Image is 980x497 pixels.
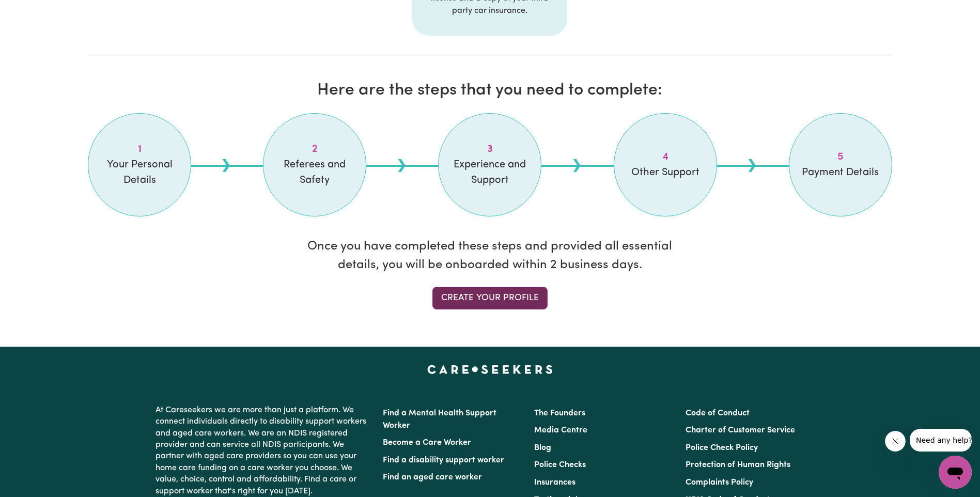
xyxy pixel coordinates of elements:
[686,426,795,434] a: Charter of Customer Service
[383,473,482,482] a: Find an aged care worker
[627,165,704,180] span: Other Support
[6,7,63,15] span: Need any help?
[910,429,972,452] iframe: Message from company
[534,478,575,487] a: Insurances
[276,157,353,188] span: Referees and Safety
[276,142,353,157] span: Step 2
[802,149,879,165] span: Step 5
[383,439,471,447] a: Become a Care Worker
[802,165,879,180] span: Payment Details
[451,157,528,188] span: Experience and Support
[432,287,548,309] a: Create your profile
[534,444,551,452] a: Blog
[686,444,758,452] a: Police Check Policy
[686,409,750,417] a: Code of Conduct
[534,426,587,434] a: Media Centre
[939,456,972,489] iframe: Button to launch messaging window
[686,478,753,487] a: Complaints Policy
[383,456,504,464] a: Find a disability support worker
[534,461,586,469] a: Police Checks
[101,157,178,188] span: Your Personal Details
[534,409,585,417] a: The Founders
[101,142,178,157] span: Step 1
[292,237,688,274] p: Once you have completed these steps and provided all essential details, you will be onboarded wit...
[627,149,704,165] span: Step 4
[427,365,553,374] a: Careseekers home page
[686,461,790,469] a: Protection of Human Rights
[451,142,528,157] span: Step 3
[885,431,906,452] iframe: Close message
[383,409,496,430] a: Find a Mental Health Support Worker
[88,81,892,100] h2: Here are the steps that you need to complete:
